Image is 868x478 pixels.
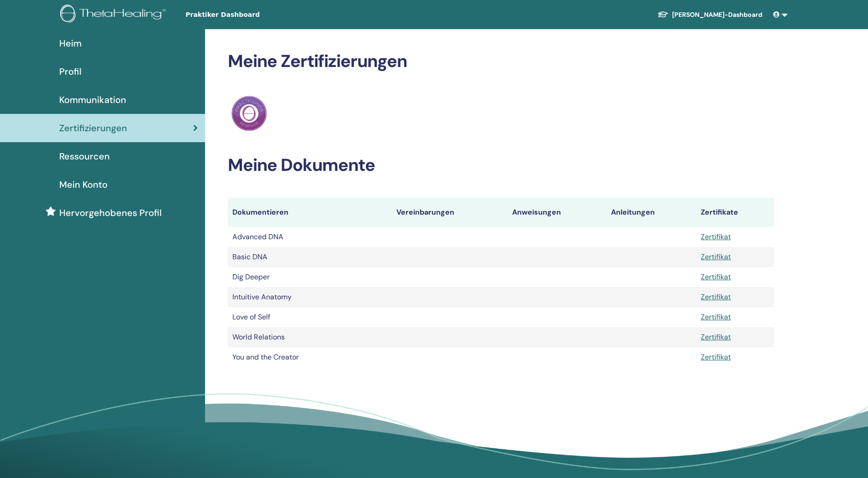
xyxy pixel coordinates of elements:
[228,155,774,176] h2: Meine Dokumente
[657,10,668,18] img: graduation-cap-white.svg
[701,252,731,262] a: Zertifikat
[696,198,774,227] th: Zertifikate
[59,149,110,163] span: Ressourcen
[606,198,696,227] th: Anleitungen
[59,65,82,78] span: Profil
[508,198,606,227] th: Anweisungen
[59,36,82,50] span: Heim
[228,287,392,307] td: Intuitive Anatomy
[228,247,392,267] td: Basic DNA
[228,307,392,327] td: Love of Self
[701,312,731,322] a: Zertifikat
[228,347,392,367] td: You and the Creator
[228,51,774,72] h2: Meine Zertifizierungen
[228,267,392,287] td: Dig Deeper
[59,121,127,135] span: Zertifizierungen
[701,232,731,242] a: Zertifikat
[59,178,108,191] span: Mein Konto
[392,198,508,227] th: Vereinbarungen
[701,272,731,282] a: Zertifikat
[231,96,267,131] img: Practitioner
[701,292,731,302] a: Zertifikat
[59,93,126,107] span: Kommunikation
[701,352,731,362] a: Zertifikat
[228,198,392,227] th: Dokumentieren
[228,227,392,247] td: Advanced DNA
[228,327,392,347] td: World Relations
[185,10,322,20] span: Praktiker Dashboard
[650,6,770,23] a: [PERSON_NAME]-Dashboard
[59,206,162,220] span: Hervorgehobenes Profil
[701,332,731,342] a: Zertifikat
[60,5,169,25] img: logo.png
